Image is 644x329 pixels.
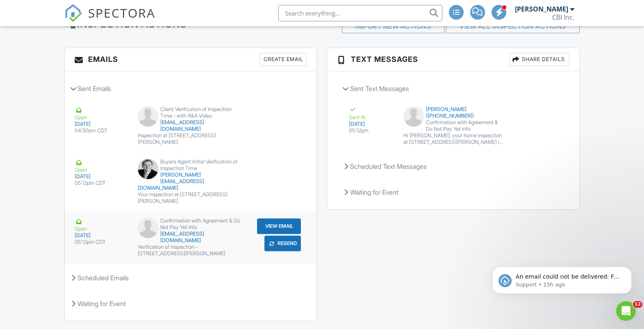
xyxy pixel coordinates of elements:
div: [PERSON_NAME][EMAIL_ADDRESS][DOMAIN_NAME] [138,172,244,191]
span: 12 [633,301,642,308]
div: Open [75,159,128,173]
img: default-user-f0147aede5fd5fa78ca7ade42f37bd4542148d508eef1c3d3ea960f66861d68b.jpg [138,218,158,238]
a: SPECTORA [64,11,155,28]
div: Open [75,218,128,232]
div: Verification of Inspection - [STREET_ADDRESS][PERSON_NAME] [138,244,244,257]
div: [DATE] [75,173,128,180]
div: [DATE] [75,232,128,239]
div: Inspection at [STREET_ADDRESS][PERSON_NAME] [138,132,244,145]
h3: Emails [65,48,316,71]
button: View Email [257,218,301,234]
div: [EMAIL_ADDRESS][DOMAIN_NAME] [138,231,244,244]
div: Your inspection at [STREET_ADDRESS][PERSON_NAME] [138,191,244,204]
input: Search everything... [278,5,442,21]
img: jpeg [138,159,158,179]
div: Buyers Agent Initial Verification of Inspection Time [138,159,244,172]
iframe: Intercom live chat [616,301,636,321]
div: Confirmation with Agreement & Do Not Pay Yet Info [403,119,503,132]
div: Sent At [348,106,394,121]
div: Sent Text Messages [337,77,569,100]
img: default-user-f0147aede5fd5fa78ca7ade42f37bd4542148d508eef1c3d3ea960f66861d68b.jpg [138,106,158,127]
div: [PERSON_NAME] ([PHONE_NUMBER]) [403,106,503,119]
iframe: Intercom notifications message [480,250,644,307]
div: Waiting for Event [65,293,316,315]
a: View All Inspection Actions [460,22,566,30]
div: Waiting for Event [337,181,569,203]
button: Resend [264,236,301,251]
h3: Text Messages [327,48,579,71]
div: Create Email [259,53,307,66]
div: Sent Emails [65,77,316,100]
div: [DATE] [75,121,128,127]
div: 05:12pm CDT [75,180,128,186]
div: [DATE] [348,121,394,127]
img: default-user-f0147aede5fd5fa78ca7ade42f37bd4542148d508eef1c3d3ea960f66861d68b.jpg [403,106,424,127]
div: 04:50pm CDT [75,127,128,134]
div: Confirmation with Agreement & Do Not Pay Yet Info [138,218,244,231]
div: Scheduled Emails [65,267,316,289]
div: 05:12pm [348,127,394,134]
div: Open [75,106,128,121]
div: 05:12pm CDT [75,239,128,245]
div: [EMAIL_ADDRESS][DOMAIN_NAME] [138,119,244,132]
div: CBI Inc. [552,13,574,21]
div: [PERSON_NAME] [515,5,568,13]
div: Scheduled Text Messages [337,155,569,177]
a: View Email [256,218,302,235]
div: Hi [PERSON_NAME], your home inspection at [STREET_ADDRESS][PERSON_NAME] is scheduled for [DATE] 1... [403,132,503,145]
span: SPECTORA [88,4,155,21]
div: Client Verification of Inspection Time - with R&A Video [138,106,244,119]
img: The Best Home Inspection Software - Spectora [64,4,82,22]
div: Share Details [509,53,569,66]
